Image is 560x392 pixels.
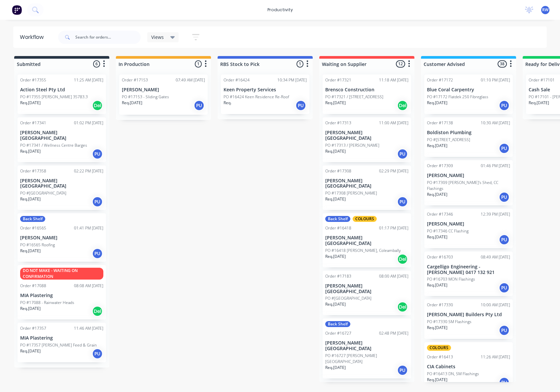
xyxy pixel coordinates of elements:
[427,325,447,331] p: Req. [DATE]
[353,216,377,222] div: COLOURS
[151,34,164,41] span: Views
[397,365,408,376] div: PU
[325,254,346,259] p: Req. [DATE]
[325,235,408,246] p: [PERSON_NAME][GEOGRAPHIC_DATA]
[427,354,453,360] div: Order #16413
[481,354,510,360] div: 11:26 AM [DATE]
[74,168,103,174] div: 02:22 PM [DATE]
[20,306,41,312] p: Req. [DATE]
[499,377,509,388] div: PU
[92,196,103,207] div: PU
[427,221,510,227] p: [PERSON_NAME]
[427,234,447,240] p: Req. [DATE]
[529,100,549,106] p: Req. [DATE]
[481,211,510,217] div: 12:39 PM [DATE]
[74,325,103,331] div: 11:46 AM [DATE]
[20,77,46,83] div: Order #17355
[122,100,142,106] p: Req. [DATE]
[427,319,472,325] p: PO #17330 SM Flashings
[20,325,46,331] div: Order #17357
[379,330,408,336] div: 02:48 PM [DATE]
[424,252,513,296] div: Order #1670308:49 AM [DATE]Cargelligo Engineering - [PERSON_NAME] 0417 132 921PO #16703 MON Flash...
[424,75,513,114] div: Order #1717201:10 PM [DATE]Blue Coral CarpentryPO #17172 Flatdek 250 FibreglassReq.[DATE]PU
[323,117,411,162] div: Order #1731311:00 AM [DATE][PERSON_NAME][GEOGRAPHIC_DATA]PO #17313 / [PERSON_NAME]Req.[DATE]PU
[427,302,453,308] div: Order #17330
[20,300,74,306] p: PO #17088 - Rainwater Heads
[122,87,205,93] p: [PERSON_NAME]
[499,192,509,202] div: PU
[20,87,103,93] p: Action Steel Pty Ltd
[379,120,408,126] div: 11:00 AM [DATE]
[424,160,513,205] div: Order #1730901:46 PM [DATE][PERSON_NAME]PO #17309 [PERSON_NAME]'s Shed, CC FlashingsReq.[DATE]PU
[20,342,97,348] p: PO #17357 [PERSON_NAME] Feed & Grain
[92,248,103,259] div: PU
[427,211,453,217] div: Order #17346
[481,120,510,126] div: 10:30 AM [DATE]
[75,31,141,44] input: Search for orders...
[379,273,408,279] div: 08:00 AM [DATE]
[325,248,401,254] p: PO #16418 [PERSON_NAME], Coleambally
[499,143,509,154] div: PU
[427,94,488,100] p: PO #17172 Flatdek 250 Fibreglass
[224,77,250,83] div: Order #16424
[20,216,45,222] div: Back Shelf
[264,5,296,15] div: productivity
[20,120,46,126] div: Order #17341
[74,283,103,289] div: 08:08 AM [DATE]
[397,100,408,111] div: Del
[20,268,103,280] div: DO NOT MAKE - WAITING ON CONFIRMATION
[17,75,106,114] div: Order #1735511:25 AM [DATE]Action Steel Pty LtdPO #17355 [PERSON_NAME] 35783.3Req.[DATE]Del
[379,225,408,231] div: 01:17 PM [DATE]
[427,312,510,317] p: [PERSON_NAME] Builders Pty Ltd
[427,87,510,93] p: Blue Coral Carpentry
[20,168,46,174] div: Order #17358
[119,75,208,115] div: Order #1715307:49 AM [DATE][PERSON_NAME]PO #17153 - Sliding GatesReq.[DATE]PU
[221,75,309,114] div: Order #1642410:34 PM [DATE]Keen Property ServicesPO #16424 Keen Residence Re-RoofReq.PU
[325,301,346,307] p: Req. [DATE]
[325,178,408,189] p: [PERSON_NAME][GEOGRAPHIC_DATA]
[325,283,408,294] p: [PERSON_NAME][GEOGRAPHIC_DATA]
[74,225,103,231] div: 01:41 PM [DATE]
[325,148,346,154] p: Req. [DATE]
[92,348,103,359] div: PU
[20,225,46,231] div: Order #16565
[427,371,479,377] p: PO #16413 DN, SM Flashings
[542,7,548,13] span: RW
[427,137,470,143] p: PO #[STREET_ADDRESS]
[17,117,106,162] div: Order #1734101:02 PM [DATE][PERSON_NAME][GEOGRAPHIC_DATA]PO #17341 / Wellness Centre BargesReq.[D...
[20,196,41,202] p: Req. [DATE]
[20,248,41,254] p: Req. [DATE]
[176,77,205,83] div: 07:49 AM [DATE]
[325,330,351,336] div: Order #16727
[20,100,41,106] p: Req. [DATE]
[122,94,169,100] p: PO #17153 - Sliding Gates
[427,120,453,126] div: Order #17138
[427,377,447,383] p: Req. [DATE]
[427,173,510,178] p: [PERSON_NAME]
[427,180,510,192] p: PO #17309 [PERSON_NAME]'s Shed, CC Flashings
[17,166,106,210] div: Order #1735802:22 PM [DATE][PERSON_NAME][GEOGRAPHIC_DATA]PO #[GEOGRAPHIC_DATA]Req.[DATE]PU
[277,77,307,83] div: 10:34 PM [DATE]
[323,213,411,267] div: Back ShelfCOLOURSOrder #1641801:17 PM [DATE][PERSON_NAME][GEOGRAPHIC_DATA]PO #16418 [PERSON_NAME]...
[427,276,475,282] p: PO #16703 MON Flashings
[325,100,346,106] p: Req. [DATE]
[20,190,66,196] p: PO #[GEOGRAPHIC_DATA]
[92,100,103,111] div: Del
[17,213,106,262] div: Back ShelfOrder #1656501:41 PM [DATE][PERSON_NAME]PO #16565 RoofingReq.[DATE]PU
[325,273,351,279] div: Order #17183
[20,94,88,100] p: PO #17355 [PERSON_NAME] 35783.3
[194,100,204,111] div: PU
[481,163,510,169] div: 01:46 PM [DATE]
[424,342,513,392] div: COLOURSOrder #1641311:26 AM [DATE]CIA CabinetsPO #16413 DN, SM FlashingsReq.[DATE]PU
[325,120,351,126] div: Order #17313
[481,302,510,308] div: 10:00 AM [DATE]
[323,318,411,378] div: Back ShelfOrder #1672702:48 PM [DATE][PERSON_NAME][GEOGRAPHIC_DATA]PO #16727 [PERSON_NAME][GEOGRA...
[17,265,106,319] div: DO NOT MAKE - WAITING ON CONFIRMATIONOrder #1708808:08 AM [DATE]MIA PlasteringPO #17088 - Rainwat...
[323,75,411,114] div: Order #1732111:18 AM [DATE]Brensco ConstructionPO #17321 / [STREET_ADDRESS]Req.[DATE]Del
[74,77,103,83] div: 11:25 AM [DATE]
[323,271,411,316] div: Order #1718308:00 AM [DATE][PERSON_NAME][GEOGRAPHIC_DATA]PO #[GEOGRAPHIC_DATA]Req.[DATE]Del
[325,365,346,371] p: Req. [DATE]
[323,166,411,210] div: Order #1730802:29 PM [DATE][PERSON_NAME][GEOGRAPHIC_DATA]PO #17308 [PERSON_NAME]Req.[DATE]PU
[296,100,306,111] div: PU
[427,228,469,234] p: PO #17346 CC Flashing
